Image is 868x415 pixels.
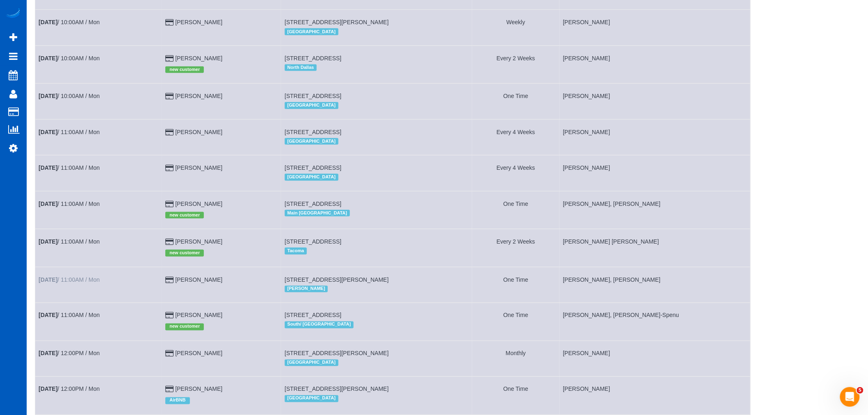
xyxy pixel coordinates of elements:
[281,46,472,83] td: Service location
[560,84,751,119] td: Assigned to
[39,164,57,171] b: [DATE]
[39,164,100,171] a: [DATE]/ 11:00AM / Mon
[175,129,222,135] a: [PERSON_NAME]
[281,191,472,229] td: Service location
[39,19,57,25] b: [DATE]
[175,55,222,62] a: [PERSON_NAME]
[39,55,100,62] a: [DATE]/ 10:00AM / Mon
[39,93,57,99] b: [DATE]
[165,130,174,135] i: Credit Card Payment
[165,250,204,256] span: new customer
[175,312,222,319] a: [PERSON_NAME]
[35,377,162,415] td: Schedule date
[162,303,281,341] td: Customer
[281,303,472,341] td: Service location
[285,19,389,25] span: [STREET_ADDRESS][PERSON_NAME]
[472,155,560,191] td: Frequency
[285,172,469,182] div: Location
[285,319,469,330] div: Location
[39,238,100,245] a: [DATE]/ 11:00AM / Mon
[285,93,341,99] span: [STREET_ADDRESS]
[35,155,162,191] td: Schedule date
[162,267,281,303] td: Customer
[285,138,338,145] span: [GEOGRAPHIC_DATA]
[165,239,174,245] i: Credit Card Payment
[39,129,100,135] a: [DATE]/ 11:00AM / Mon
[39,238,57,245] b: [DATE]
[165,93,174,99] i: Credit Card Payment
[162,377,281,415] td: Customer
[165,397,190,404] span: AirBNB
[39,312,57,319] b: [DATE]
[281,341,472,376] td: Service location
[35,119,162,155] td: Schedule date
[285,64,317,71] span: North Dallas
[165,165,174,171] i: Credit Card Payment
[39,93,100,99] a: [DATE]/ 10:00AM / Mon
[472,229,560,267] td: Frequency
[472,341,560,376] td: Frequency
[285,129,341,135] span: [STREET_ADDRESS]
[281,119,472,155] td: Service location
[285,395,338,402] span: [GEOGRAPHIC_DATA]
[285,350,389,357] span: [STREET_ADDRESS][PERSON_NAME]
[35,191,162,229] td: Schedule date
[281,10,472,46] td: Service location
[39,276,100,283] a: [DATE]/ 11:00AM / Mon
[39,19,100,25] a: [DATE]/ 10:00AM / Mon
[472,303,560,341] td: Frequency
[560,46,751,83] td: Assigned to
[560,303,751,341] td: Assigned to
[162,155,281,191] td: Customer
[281,84,472,119] td: Service location
[281,267,472,303] td: Service location
[162,10,281,46] td: Customer
[175,201,222,207] a: [PERSON_NAME]
[285,248,307,254] span: Tacoma
[285,208,469,219] div: Location
[560,119,751,155] td: Assigned to
[281,377,472,415] td: Service location
[175,350,222,357] a: [PERSON_NAME]
[39,201,100,207] a: [DATE]/ 11:00AM / Mon
[165,313,174,319] i: Credit Card Payment
[472,191,560,229] td: Frequency
[472,119,560,155] td: Frequency
[39,386,57,392] b: [DATE]
[285,393,469,404] div: Location
[285,55,341,62] span: [STREET_ADDRESS]
[281,155,472,191] td: Service location
[285,201,341,207] span: [STREET_ADDRESS]
[285,26,469,37] div: Location
[39,129,57,135] b: [DATE]
[560,229,751,267] td: Assigned to
[285,164,341,171] span: [STREET_ADDRESS]
[162,191,281,229] td: Customer
[285,136,469,147] div: Location
[285,360,338,366] span: [GEOGRAPHIC_DATA]
[39,276,57,283] b: [DATE]
[175,276,222,283] a: [PERSON_NAME]
[175,164,222,171] a: [PERSON_NAME]
[162,84,281,119] td: Customer
[472,84,560,119] td: Frequency
[175,238,222,245] a: [PERSON_NAME]
[472,10,560,46] td: Frequency
[285,246,469,256] div: Location
[39,55,57,62] b: [DATE]
[35,10,162,46] td: Schedule date
[162,119,281,155] td: Customer
[162,229,281,267] td: Customer
[175,19,222,25] a: [PERSON_NAME]
[35,341,162,376] td: Schedule date
[285,286,328,292] span: [PERSON_NAME]
[5,8,21,20] img: Automaid Logo
[39,350,100,357] a: [DATE]/ 12:00PM / Mon
[162,341,281,376] td: Customer
[840,387,860,407] iframe: Intercom live chat
[39,386,100,392] a: [DATE]/ 12:00PM / Mon
[35,303,162,341] td: Schedule date
[39,350,57,357] b: [DATE]
[285,174,338,180] span: [GEOGRAPHIC_DATA]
